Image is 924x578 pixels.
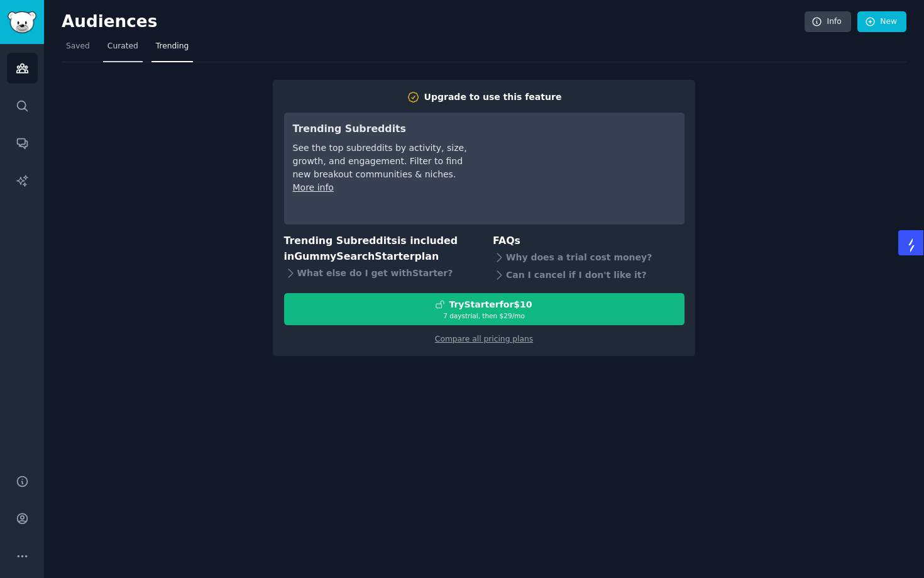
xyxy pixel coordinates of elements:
span: Trending [156,41,189,52]
div: What else do I get with Starter ? [284,264,476,282]
h2: Audiences [62,12,805,32]
span: Saved [66,41,90,52]
h3: Trending Subreddits is included in plan [284,233,476,264]
span: GummySearch Starter [294,250,414,262]
h3: FAQs [493,233,685,249]
a: More info [293,182,334,192]
a: Compare all pricing plans [435,335,533,343]
a: Info [805,11,851,33]
iframe: YouTube video player [487,121,676,216]
a: Saved [62,36,94,62]
h3: Trending Subreddits [293,121,470,137]
div: 7 days trial, then $ 29 /mo [285,311,684,320]
button: TryStarterfor$107 daystrial, then $29/mo [284,293,685,325]
span: Curated [107,41,138,52]
a: Curated [103,36,143,62]
div: Can I cancel if I don't like it? [493,267,685,284]
img: GummySearch logo [8,11,36,33]
img: salesgear logo [907,238,916,253]
div: Upgrade to use this feature [424,91,562,104]
div: Why does a trial cost money? [493,249,685,267]
div: Try Starter for $10 [449,298,532,311]
a: New [857,11,906,33]
div: See the top subreddits by activity, size, growth, and engagement. Filter to find new breakout com... [293,142,470,181]
a: Trending [151,36,193,62]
